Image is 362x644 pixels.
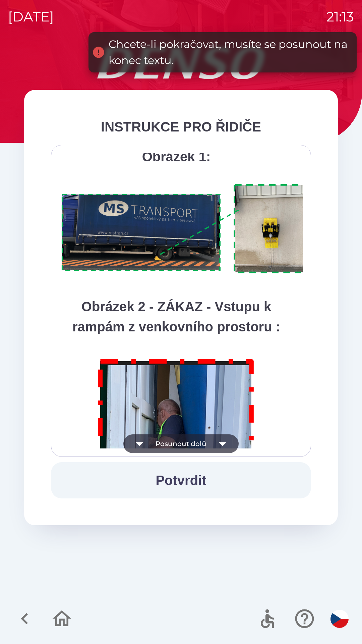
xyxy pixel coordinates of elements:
[72,299,280,334] strong: Obrázek 2 - ZÁKAZ - Vstupu k rampám z venkovního prostoru :
[24,47,338,79] img: Logo
[109,36,350,68] div: Chcete-li pokračovat, musíte se posunout na konec textu.
[51,117,311,137] div: INSTRUKCE PRO ŘIDIČE
[90,350,262,597] img: M8MNayrTL6gAAAABJRU5ErkJggg==
[330,610,349,628] img: cs flag
[8,7,54,27] p: [DATE]
[142,149,211,164] strong: Obrázek 1:
[59,180,319,278] img: A1ym8hFSA0ukAAAAAElFTkSuQmCC
[326,7,354,27] p: 21:13
[123,434,239,453] button: Posunout dolů
[51,462,311,498] button: Potvrdit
